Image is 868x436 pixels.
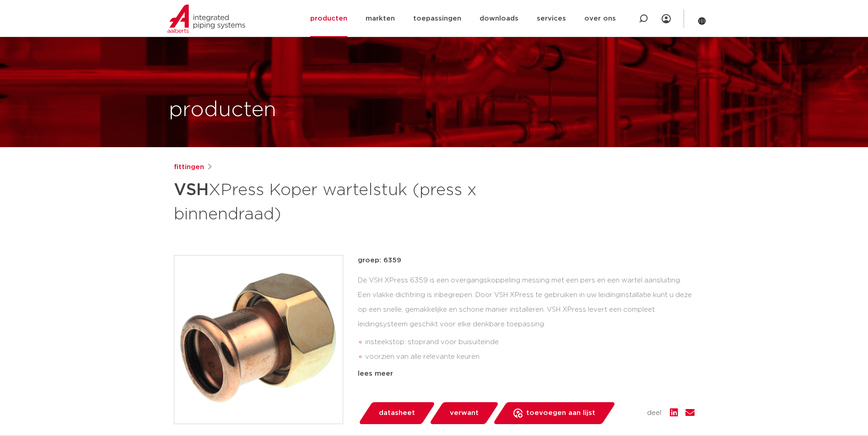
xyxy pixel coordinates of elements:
a: verwant [429,402,499,424]
div: De VSH XPress 6359 is een overgangskoppeling messing met een pers en een wartel aansluiting. Een ... [358,273,695,365]
li: voorzien van alle relevante keuren [365,350,695,364]
h1: producten [169,96,276,125]
li: insteekstop: stoprand voor buisuiteinde [365,335,695,350]
a: fittingen [174,162,204,173]
li: Leak Before Pressed-functie [365,364,695,379]
span: verwant [450,406,479,420]
h1: XPress Koper wartelstuk (press x binnendraad) [174,176,518,226]
span: datasheet [379,406,415,420]
div: lees meer [358,368,695,379]
img: Product Image for VSH XPress Koper wartelstuk (press x binnendraad) [174,255,343,424]
a: datasheet [358,402,436,424]
strong: VSH [174,182,209,198]
p: groep: 6359 [358,255,695,266]
span: toevoegen aan lijst [526,406,595,420]
span: deel: [647,408,663,419]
